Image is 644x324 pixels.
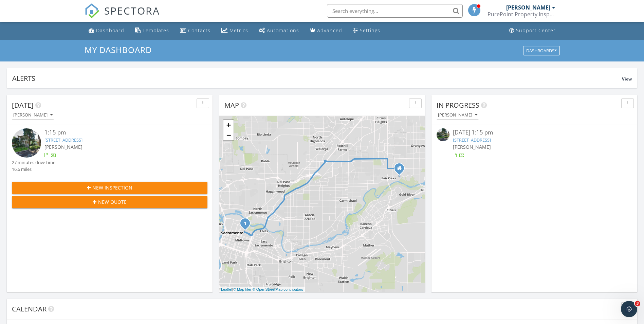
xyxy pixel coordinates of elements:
[86,24,127,37] a: Dashboard
[437,128,449,141] img: streetview
[85,3,99,18] img: The Best Home Inspection Software - Spectora
[438,113,477,118] div: [PERSON_NAME]
[85,9,160,23] a: SPECTORA
[188,27,210,34] div: Contacts
[233,287,252,291] a: © MapTiler
[12,304,47,313] span: Calendar
[317,27,342,34] div: Advanced
[12,166,55,173] div: 16.6 miles
[437,101,479,110] span: In Progress
[12,74,622,83] div: Alerts
[399,168,403,172] div: 3057 Chicago Ave, Fair Oaks CA 95628
[453,137,491,143] a: [STREET_ADDRESS]
[506,4,550,11] div: [PERSON_NAME]
[223,130,234,140] a: Zoom out
[327,4,463,18] input: Search everything...
[507,24,558,37] a: Support Center
[12,128,41,158] img: streetview
[453,144,491,150] span: [PERSON_NAME]
[350,24,383,37] a: Settings
[437,128,632,159] a: [DATE] 1:15 pm [STREET_ADDRESS] [PERSON_NAME]
[256,24,302,37] a: Automations (Basic)
[177,24,213,37] a: Contacts
[104,3,160,18] span: SPECTORA
[487,11,555,18] div: PurePoint Property Inspections
[360,27,380,34] div: Settings
[526,48,557,53] div: Dashboards
[253,287,303,291] a: © OpenStreetMap contributors
[44,137,82,143] a: [STREET_ADDRESS]
[229,27,248,34] div: Metrics
[44,144,82,150] span: [PERSON_NAME]
[221,287,232,291] a: Leaflet
[224,101,239,110] span: Map
[219,287,305,292] div: |
[307,24,345,37] a: Advanced
[96,27,124,34] div: Dashboard
[437,111,479,120] button: [PERSON_NAME]
[523,46,560,55] button: Dashboards
[12,128,207,173] a: 1:15 pm [STREET_ADDRESS] [PERSON_NAME] 27 minutes drive time 16.6 miles
[85,44,152,55] span: My Dashboard
[244,221,246,226] i: 1
[98,198,127,205] span: New Quote
[245,223,249,227] div: 403 21st Street, Sacramento, CA 95811
[219,24,251,37] a: Metrics
[44,128,191,137] div: 1:15 pm
[132,24,172,37] a: Templates
[621,301,637,317] iframe: Intercom live chat
[12,182,207,194] button: New Inspection
[635,301,640,306] span: 3
[12,111,54,120] button: [PERSON_NAME]
[12,159,55,166] div: 27 minutes drive time
[92,184,132,191] span: New Inspection
[143,27,169,34] div: Templates
[12,101,34,110] span: [DATE]
[267,27,299,34] div: Automations
[12,196,207,208] button: New Quote
[622,76,632,82] span: View
[13,113,53,118] div: [PERSON_NAME]
[516,27,556,34] div: Support Center
[453,128,616,137] div: [DATE] 1:15 pm
[223,120,234,130] a: Zoom in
